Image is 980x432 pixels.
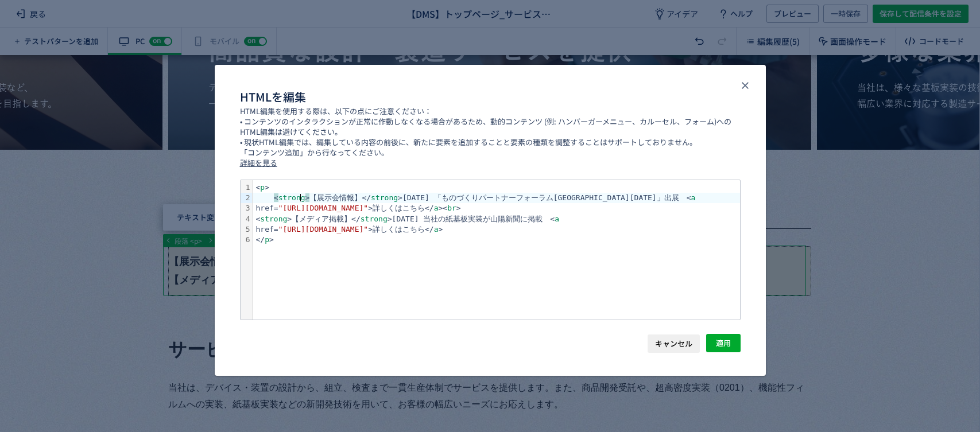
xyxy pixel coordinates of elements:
[253,224,740,235] div: href= >詳しくはこちら</ >
[180,293,208,309] em: 送信
[526,201,598,213] a: 詳しくはこちら
[260,183,265,192] span: p
[253,235,740,245] div: </ >
[502,112,516,126] button: Go to slide 3
[274,193,278,202] span: <
[253,203,740,213] div: href= >詳しくはこちら</ >< >
[215,65,766,376] div: dialog
[716,334,731,352] span: 適用
[168,191,811,241] p: [DATE] 「ものづくりパートナーフォーラム大阪[DATE]」出展 [DATE] 当社の紙基板実装が山陽新聞に掲載
[706,334,741,352] button: 適用
[305,193,310,202] span: >
[483,112,497,126] button: Go to slide 2
[447,204,456,212] span: br
[260,215,287,223] span: strong
[452,219,525,232] a: 詳しくはこちら
[60,63,193,80] div: メッセージを残す
[691,193,696,202] span: a
[241,182,252,193] div: 1
[241,203,252,213] div: 3
[253,193,740,203] div: 【展示会情報】</ >[DATE] 「ものづくりパートナーフォーラム[GEOGRAPHIC_DATA][DATE]」出展 <
[463,112,477,126] button: Go to slide 1
[188,6,216,33] div: チャットウィンドウを最小化する
[555,215,559,223] span: a
[169,201,241,212] strong: 【展示会情報】
[241,193,252,203] div: 2
[6,107,219,237] span: 現在、オフラインです。メッセージを残していただければ幸いです。
[241,214,252,224] div: 4
[278,204,369,212] span: "[URL][DOMAIN_NAME]"
[278,225,369,233] span: "[URL][DOMAIN_NAME]"
[371,193,398,202] span: strong
[278,193,305,202] span: strong
[20,69,48,74] img: d_828441353_company_1694572092547_828441353
[434,225,439,233] span: a
[241,235,252,245] div: 6
[6,253,219,293] textarea: メッセージを入力して［送信する］をクリックしてください
[240,88,741,106] span: HTMLを編集
[168,325,811,358] p: 当社は、デバイス・装置の設計から、組立、検査まで一貫生産体制でサービスを提供します。また、商品開発受託や、超高密度実装（0201）、機能性フィルムへの実装、紙基板実装などの新開発技術を用いて、お...
[168,282,811,308] h2: サービス
[240,157,277,168] a: 詳細を見る
[240,106,741,168] p: HTML編集を使用する際は、以下の点にご注意ください： • コンテンツのインタラクションが正常に作動しなくなる場合があるため、動的コンテンツ (例: ハンバーガーメニュー、カルーセル、フォーム)...
[265,235,269,244] span: p
[253,214,740,224] div: < >【メディア掲載】</ >[DATE] 当社の紙基板実装が山陽新聞に掲載 <
[434,204,439,212] span: a
[648,334,700,353] button: キャンセル
[655,334,692,353] span: キャンセル
[736,76,754,95] button: close
[169,219,251,231] strong: 【メディア掲載】
[361,215,388,223] span: strong
[241,224,252,235] div: 5
[253,182,740,193] div: < >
